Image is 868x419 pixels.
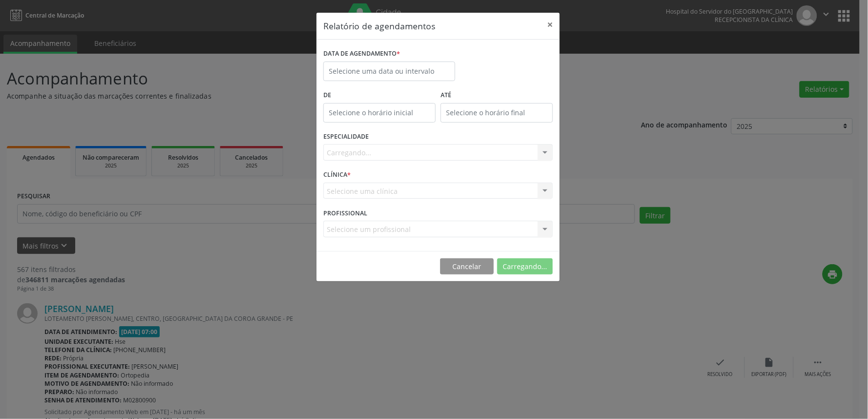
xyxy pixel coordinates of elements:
button: Carregando... [497,258,553,275]
h5: Relatório de agendamentos [323,20,435,32]
button: Cancelar [440,258,494,275]
label: CLÍNICA [323,168,351,183]
input: Selecione o horário final [441,103,553,123]
input: Selecione o horário inicial [323,103,436,123]
label: De [323,88,436,103]
label: ESPECIALIDADE [323,129,369,145]
button: Close [540,13,560,37]
label: ATÉ [441,88,553,103]
input: Selecione uma data ou intervalo [323,62,455,81]
label: PROFISSIONAL [323,206,367,221]
label: DATA DE AGENDAMENTO [323,46,400,62]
